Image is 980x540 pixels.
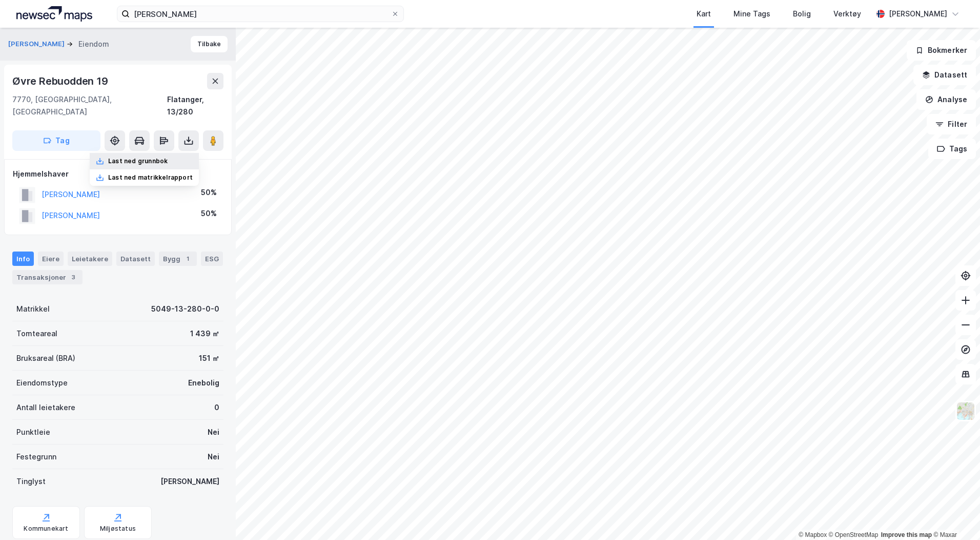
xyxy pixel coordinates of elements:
iframe: Chat Widget [929,491,980,540]
div: Mine Tags [733,8,770,20]
div: Enebolig [188,377,219,389]
div: Datasett [116,252,155,266]
div: 1 [182,254,193,264]
div: Last ned matrikkelrapport [108,173,193,182]
div: 151 ㎡ [199,352,219,364]
div: Hjemmelshaver [13,168,223,180]
div: Transaksjoner [12,270,83,284]
button: [PERSON_NAME] [8,39,67,49]
div: 50% [201,207,217,220]
div: Kommunekart [24,525,68,533]
div: Tomteareal [16,327,57,340]
div: Eiendomstype [16,377,68,389]
div: Nei [208,451,219,463]
div: Nei [208,426,219,438]
a: Improve this map [881,531,932,538]
div: Øvre Rebuodden 19 [12,73,110,89]
div: Bolig [793,8,811,20]
div: [PERSON_NAME] [160,475,219,488]
a: OpenStreetMap [829,531,879,538]
div: Miljøstatus [100,525,136,533]
div: 5049-13-280-0-0 [151,303,219,315]
input: Søk på adresse, matrikkel, gårdeiere, leietakere eller personer [130,6,391,22]
div: Bruksareal (BRA) [16,352,75,364]
div: Info [12,252,34,266]
div: 3 [68,272,78,282]
button: Tag [12,130,100,151]
div: Last ned grunnbok [108,157,168,165]
div: Bygg [159,252,197,266]
div: Tinglyst [16,475,46,488]
div: Eiendom [78,38,109,50]
button: Tilbake [191,36,228,52]
div: Kart [697,8,711,20]
div: 0 [214,401,219,414]
button: Tags [928,139,976,159]
div: Verktøy [833,8,861,20]
button: Filter [927,114,976,134]
div: Antall leietakere [16,401,75,414]
div: [PERSON_NAME] [889,8,947,20]
button: Analyse [916,89,976,110]
div: Eiere [38,252,64,266]
div: 50% [201,186,217,199]
div: 1 439 ㎡ [190,327,219,340]
button: Bokmerker [907,40,976,61]
a: Mapbox [799,531,827,538]
div: Kontrollprogram for chat [929,491,980,540]
div: 7770, [GEOGRAPHIC_DATA], [GEOGRAPHIC_DATA] [12,93,167,118]
img: Z [956,401,975,421]
div: Matrikkel [16,303,50,315]
div: ESG [201,252,223,266]
div: Flatanger, 13/280 [167,93,223,118]
div: Punktleie [16,426,50,438]
div: Festegrunn [16,451,56,463]
img: logo.a4113a55bc3d86da70a041830d287a7e.svg [16,6,92,22]
div: Leietakere [68,252,112,266]
button: Datasett [913,65,976,85]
